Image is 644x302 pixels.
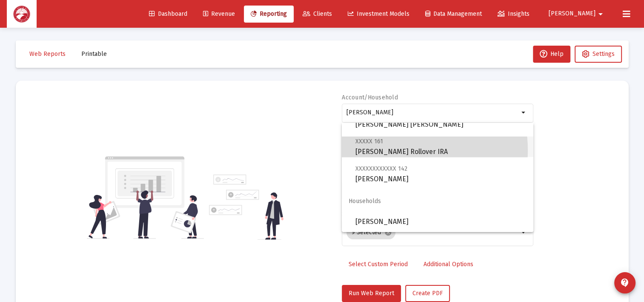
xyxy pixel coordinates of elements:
[23,46,72,63] button: Web Reports
[346,226,395,239] mat-chip: 9 Selected
[346,224,519,241] mat-chip-list: Selection
[196,6,242,23] a: Revenue
[87,155,204,240] img: reporting
[244,6,294,23] a: Reporting
[425,10,482,17] span: Data Management
[142,6,194,23] a: Dashboard
[342,94,398,101] label: Account/Household
[342,191,533,212] span: Households
[424,261,473,268] span: Additional Options
[346,109,519,116] input: Search or select an account or household
[540,50,564,58] span: Help
[412,290,443,297] span: Create PDF
[342,285,401,302] button: Run Web Report
[384,229,392,236] mat-icon: cancel
[348,10,409,17] span: Investment Models
[349,290,394,297] span: Run Web Report
[498,10,530,17] span: Insights
[549,10,595,17] span: [PERSON_NAME]
[209,174,283,240] img: reporting-alt
[81,50,107,58] span: Printable
[341,6,416,23] a: Investment Models
[519,107,529,118] mat-icon: arrow_drop_down
[405,285,450,302] button: Create PDF
[355,165,407,172] span: XXXXXXXXXXXX 142
[355,136,527,157] span: [PERSON_NAME] Rollover IRA
[29,50,66,58] span: Web Reports
[575,46,622,63] button: Settings
[620,278,630,288] mat-icon: contact_support
[303,10,332,17] span: Clients
[74,46,114,63] button: Printable
[349,261,408,268] span: Select Custom Period
[533,46,570,63] button: Help
[418,6,489,23] a: Data Management
[538,5,616,22] button: [PERSON_NAME]
[203,10,235,17] span: Revenue
[296,6,339,23] a: Clients
[149,10,187,17] span: Dashboard
[595,6,606,23] mat-icon: arrow_drop_down
[251,10,287,17] span: Reporting
[592,50,615,58] span: Settings
[355,212,527,232] span: [PERSON_NAME]
[519,227,529,238] mat-icon: arrow_drop_down
[355,138,383,145] span: XXXXX 161
[13,6,30,23] img: Dashboard
[355,163,527,184] span: [PERSON_NAME]
[491,6,536,23] a: Insights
